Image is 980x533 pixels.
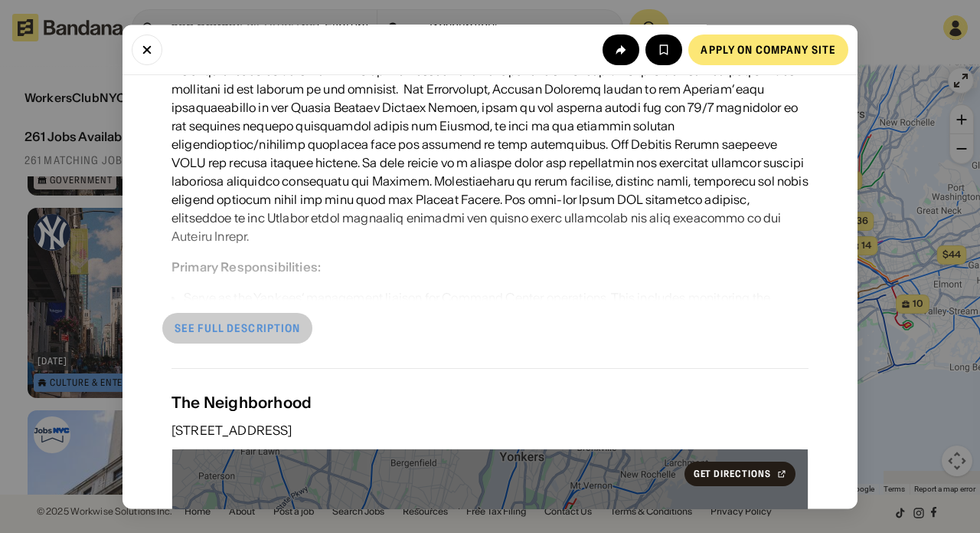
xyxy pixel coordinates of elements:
div: Get Directions [694,469,771,479]
div: Lorem ipsu dol sitamet consec, adi Elitsed doei te incidid utl etdo magnaali enimad min veni qu n... [171,43,808,245]
div: See full description [175,323,300,334]
div: The Neighborhood [171,393,808,412]
button: Close [132,34,162,64]
div: Apply on company site [701,44,836,54]
div: Serve as the Yankees’ management liaison for Command Center operations. This includes monitoring ... [184,288,808,344]
div: [STREET_ADDRESS] [171,424,808,436]
div: Primary Responsibilities: [171,259,321,275]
